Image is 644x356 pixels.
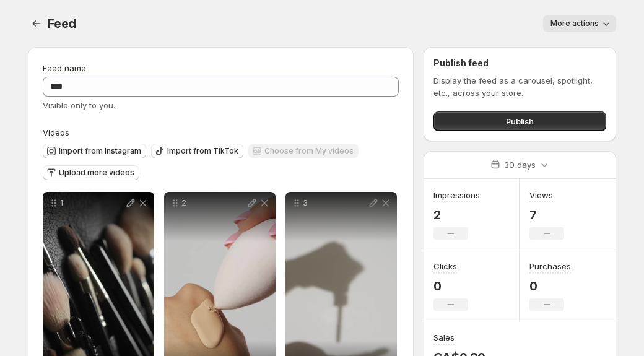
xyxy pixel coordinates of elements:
[59,146,141,156] span: Import from Instagram
[43,144,146,158] button: Import from Instagram
[529,279,571,293] p: 0
[60,198,124,208] p: 1
[433,279,468,293] p: 0
[433,260,457,272] h3: Clicks
[43,63,86,73] span: Feed name
[433,331,455,344] h3: Sales
[48,16,76,31] span: Feed
[433,57,606,69] h2: Publish feed
[59,168,134,178] span: Upload more videos
[181,198,246,208] p: 2
[43,100,115,110] span: Visible only to you.
[43,165,139,180] button: Upload more videos
[506,115,534,128] span: Publish
[167,146,238,156] span: Import from TikTok
[550,19,599,28] span: More actions
[28,15,45,32] button: Settings
[543,15,616,32] button: More actions
[529,189,553,201] h3: Views
[433,207,480,222] p: 2
[433,74,606,99] p: Display the feed as a carousel, spotlight, etc., across your store.
[43,128,69,137] span: Videos
[529,207,564,222] p: 7
[529,260,571,272] h3: Purchases
[433,111,606,131] button: Publish
[303,198,367,208] p: 3
[504,158,536,171] p: 30 days
[433,189,480,201] h3: Impressions
[151,144,243,158] button: Import from TikTok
